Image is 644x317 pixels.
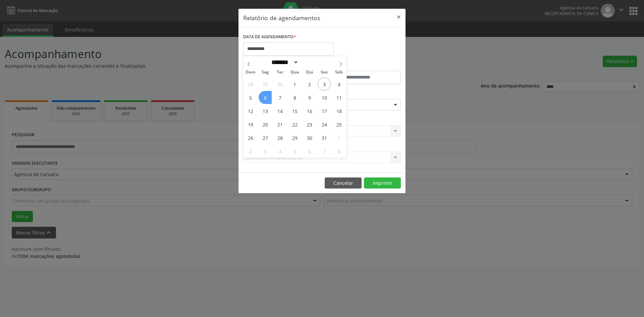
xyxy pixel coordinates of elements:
[243,13,320,22] h5: Relatório de agendamentos
[259,131,272,144] span: Outubro 27, 2025
[332,104,345,117] span: Outubro 18, 2025
[299,59,321,66] input: Year
[288,145,301,158] span: Novembro 5, 2025
[243,70,258,74] span: Dom
[273,131,286,144] span: Outubro 28, 2025
[273,118,286,131] span: Outubro 21, 2025
[288,104,301,117] span: Outubro 15, 2025
[303,145,316,158] span: Novembro 6, 2025
[332,145,345,158] span: Novembro 8, 2025
[244,131,257,144] span: Outubro 26, 2025
[317,70,332,74] span: Sex
[364,177,401,189] button: Imprimir
[259,145,272,158] span: Novembro 3, 2025
[273,104,286,117] span: Outubro 14, 2025
[259,77,272,91] span: Setembro 29, 2025
[269,59,299,66] select: Month
[318,118,331,131] span: Outubro 24, 2025
[332,131,345,144] span: Novembro 1, 2025
[324,60,401,71] label: ATÉ
[332,118,345,131] span: Outubro 25, 2025
[318,145,331,158] span: Novembro 7, 2025
[332,77,345,91] span: Outubro 4, 2025
[288,77,301,91] span: Outubro 1, 2025
[244,145,257,158] span: Novembro 2, 2025
[303,91,316,104] span: Outubro 9, 2025
[258,70,273,74] span: Seg
[273,145,286,158] span: Novembro 4, 2025
[259,91,272,104] span: Outubro 6, 2025
[288,131,301,144] span: Outubro 29, 2025
[392,9,406,25] button: Close
[259,104,272,117] span: Outubro 13, 2025
[303,77,316,91] span: Outubro 2, 2025
[288,91,301,104] span: Outubro 8, 2025
[288,118,301,131] span: Outubro 22, 2025
[318,131,331,144] span: Outubro 31, 2025
[332,91,345,104] span: Outubro 11, 2025
[302,70,317,74] span: Qui
[259,118,272,131] span: Outubro 20, 2025
[244,118,257,131] span: Outubro 19, 2025
[318,77,331,91] span: Outubro 3, 2025
[325,177,362,189] button: Cancelar
[244,77,257,91] span: Setembro 28, 2025
[244,91,257,104] span: Outubro 5, 2025
[303,118,316,131] span: Outubro 23, 2025
[243,32,296,42] label: DATA DE AGENDAMENTO
[318,104,331,117] span: Outubro 17, 2025
[303,104,316,117] span: Outubro 16, 2025
[273,70,287,74] span: Ter
[273,77,286,91] span: Setembro 30, 2025
[244,104,257,117] span: Outubro 12, 2025
[332,70,346,74] span: Sáb
[287,70,302,74] span: Qua
[303,131,316,144] span: Outubro 30, 2025
[318,91,331,104] span: Outubro 10, 2025
[273,91,286,104] span: Outubro 7, 2025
